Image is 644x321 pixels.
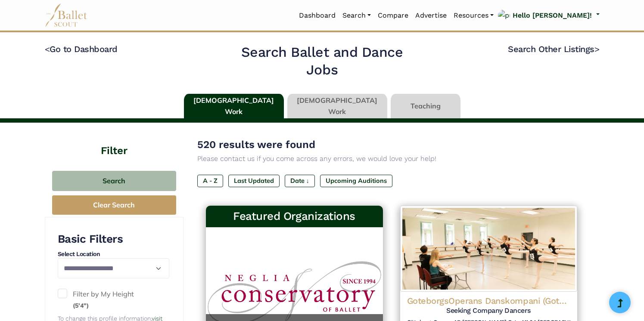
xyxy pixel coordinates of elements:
[285,175,315,187] label: Date ↓
[389,94,462,119] li: Teaching
[412,6,450,25] a: Advertise
[497,9,599,22] a: profile picture Hello [PERSON_NAME]!
[197,139,315,151] span: 520 results were found
[513,10,592,21] p: Hello [PERSON_NAME]!
[400,206,577,292] img: Logo
[508,44,599,54] a: Search Other Listings>
[498,10,547,21] img: profile picture
[58,289,169,311] label: Filter by My Height
[58,250,169,259] h4: Select Location
[407,306,570,315] h5: Seeking Company Dancers
[228,175,280,187] label: Last Updated
[374,6,412,25] a: Compare
[225,43,419,79] h2: Search Ballet and Dance Jobs
[197,175,223,187] label: A - Z
[320,175,392,187] label: Upcoming Auditions
[45,123,184,158] h4: Filter
[58,232,169,247] h3: Basic Filters
[296,6,339,25] a: Dashboard
[407,295,570,306] h4: GoteborgsOperans Danskompani (Gothenburg Opera Dance Company)
[339,6,374,25] a: Search
[197,153,586,164] p: Please contact us if you come across any errors, we would love your help!
[45,44,118,54] a: <Go to Dashboard
[594,43,600,54] code: >
[213,209,376,224] h3: Featured Organizations
[52,195,176,215] button: Clear Search
[45,43,50,54] code: <
[52,171,176,191] button: Search
[182,94,286,119] li: [DEMOGRAPHIC_DATA] Work
[286,94,389,119] li: [DEMOGRAPHIC_DATA] Work
[450,6,497,25] a: Resources
[73,302,89,309] small: (5'4")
